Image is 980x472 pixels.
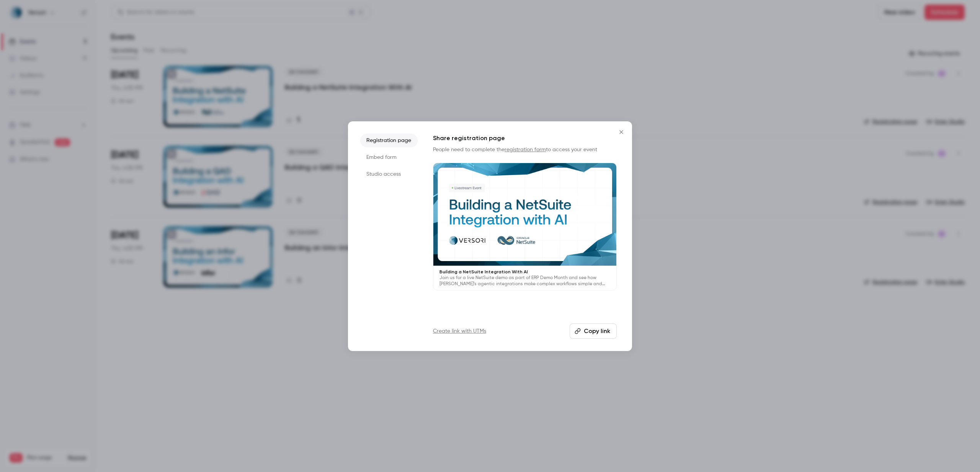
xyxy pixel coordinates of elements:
[360,150,418,164] li: Embed form
[570,323,617,339] button: Copy link
[433,163,617,291] a: Building a NetSuite Integration With AIJoin us for a live NetSuite demo as part of ERP Demo Month...
[360,134,418,147] li: Registration page
[433,134,617,143] h1: Share registration page
[439,275,610,287] p: Join us for a live NetSuite demo as part of ERP Demo Month and see how [PERSON_NAME]’s agentic in...
[360,167,418,181] li: Studio access
[433,327,486,335] a: Create link with UTMs
[505,147,546,152] a: registration form
[614,124,629,140] button: Close
[439,269,610,275] p: Building a NetSuite Integration With AI
[433,146,617,154] p: People need to complete the to access your event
